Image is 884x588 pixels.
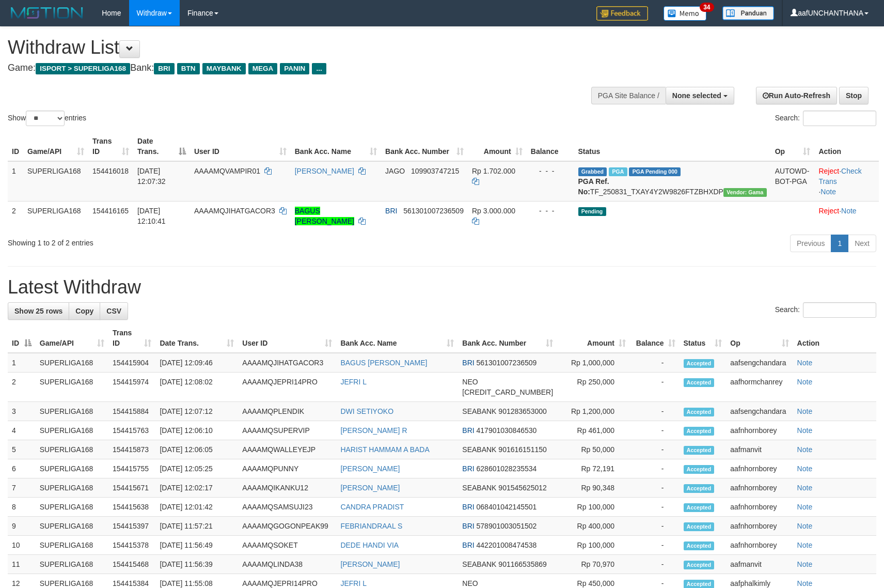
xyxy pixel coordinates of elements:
b: PGA Ref. No: [578,177,609,196]
th: Bank Acc. Number: activate to sort column ascending [381,132,468,161]
a: [PERSON_NAME] [340,484,400,492]
a: Previous [790,235,831,252]
a: BAGUS [PERSON_NAME] [295,207,354,225]
span: ... [312,63,326,74]
span: Accepted [684,561,715,569]
a: Note [797,541,813,549]
th: Amount: activate to sort column ascending [557,323,630,353]
th: Game/API: activate to sort column ascending [36,323,108,353]
td: AAAAMQPUNNY [238,459,336,478]
td: 154415873 [108,440,155,459]
td: 11 [8,555,36,574]
a: Note [797,484,813,492]
th: Op: activate to sort column ascending [726,323,793,353]
th: Trans ID: activate to sort column ascending [108,323,155,353]
a: [PERSON_NAME] [340,465,400,473]
td: AAAAMQJEPRI14PRO [238,373,336,402]
td: 9 [8,517,36,536]
h4: Game: Bank: [8,63,579,73]
a: Show 25 rows [8,302,69,320]
a: [PERSON_NAME] [295,167,354,175]
span: PANIN [280,63,309,74]
a: Note [797,503,813,511]
td: AAAAMQSOKET [238,536,336,555]
td: AAAAMQSUPERVIP [238,421,336,440]
td: - [630,517,680,536]
td: - [630,421,680,440]
span: Copy 109903747215 to clipboard [411,167,459,175]
span: Pending [578,207,606,216]
td: Rp 72,191 [557,459,630,478]
th: ID: activate to sort column descending [8,323,36,353]
span: Accepted [684,427,715,436]
td: AAAAMQWALLEYEJP [238,440,336,459]
td: AUTOWD-BOT-PGA [771,161,815,202]
img: MOTION_logo.png [8,5,86,21]
span: Copy 901283653000 to clipboard [498,407,546,415]
h1: Withdraw List [8,37,579,58]
div: - - - [531,206,570,216]
a: Next [848,235,876,252]
td: 7 [8,478,36,498]
span: 34 [700,3,714,12]
div: PGA Site Balance / [591,87,666,104]
td: Rp 50,000 [557,440,630,459]
span: Rp 1.702.000 [472,167,515,175]
th: Action [793,323,876,353]
a: CANDRA PRADIST [340,503,404,511]
a: Note [797,378,813,386]
td: aafnhornborey [726,498,793,517]
td: Rp 250,000 [557,373,630,402]
a: Run Auto-Refresh [756,87,837,104]
td: aafhormchanrey [726,373,793,402]
a: DWI SETIYOKO [340,407,393,415]
a: Note [797,560,813,568]
span: SEABANK [462,560,496,568]
td: SUPERLIGA168 [36,402,108,421]
td: [DATE] 12:06:10 [155,421,238,440]
td: SUPERLIGA168 [36,440,108,459]
a: Reject [818,167,839,175]
td: [DATE] 12:01:42 [155,498,238,517]
span: Show 25 rows [14,307,62,315]
input: Search: [803,111,876,126]
span: Accepted [684,408,715,416]
span: CSV [106,307,121,315]
span: SEABANK [462,407,496,415]
td: AAAAMQLINDA38 [238,555,336,574]
th: Balance [527,132,574,161]
span: AAAAMQVAMPIR01 [194,167,260,175]
td: [DATE] 11:57:21 [155,517,238,536]
td: 5 [8,440,36,459]
th: Trans ID: activate to sort column ascending [88,132,133,161]
span: Accepted [684,378,715,387]
td: SUPERLIGA168 [23,201,88,230]
td: · · [814,161,879,202]
td: aafsengchandara [726,402,793,421]
td: SUPERLIGA168 [36,555,108,574]
td: 4 [8,421,36,440]
span: Copy 578901003051502 to clipboard [477,522,537,530]
span: Copy 561301007236509 to clipboard [403,207,464,215]
div: - - - [531,166,570,176]
span: 154416018 [92,167,129,175]
td: SUPERLIGA168 [36,421,108,440]
span: BRI [385,207,397,215]
span: Accepted [684,484,715,493]
td: aafsengchandara [726,353,793,373]
span: BTN [177,63,200,74]
a: DEDE HANDI VIA [340,541,399,549]
span: None selected [672,91,721,100]
a: BAGUS [PERSON_NAME] [340,359,427,367]
th: Status: activate to sort column ascending [680,323,727,353]
td: · [814,201,879,230]
span: BRI [462,359,474,367]
td: [DATE] 12:07:12 [155,402,238,421]
td: SUPERLIGA168 [36,517,108,536]
img: panduan.png [722,6,774,20]
span: Accepted [684,446,715,455]
span: Copy 901616151150 to clipboard [498,445,546,454]
th: Op: activate to sort column ascending [771,132,815,161]
td: 154415884 [108,402,155,421]
td: Rp 100,000 [557,498,630,517]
